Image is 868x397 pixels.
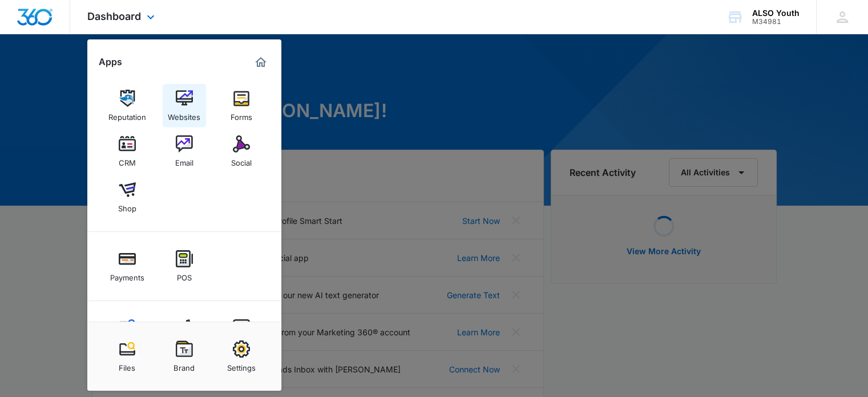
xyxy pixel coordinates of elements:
a: Settings [220,335,263,378]
div: Brand [173,358,195,372]
a: Marketing 360® Dashboard [252,53,270,71]
div: CRM [119,153,136,167]
a: Intelligence [220,314,263,357]
a: Ads [163,314,206,357]
div: POS [177,267,192,282]
a: Brand [163,335,206,378]
div: Websites [168,107,200,122]
a: POS [163,244,206,288]
div: Payments [110,267,144,282]
a: Content [106,314,149,357]
a: Reputation [106,84,149,127]
div: account id [752,18,800,26]
h2: Apps [99,57,122,67]
a: Email [163,130,206,173]
a: Shop [106,175,149,219]
a: CRM [106,130,149,173]
span: Dashboard [87,10,141,22]
div: Reputation [108,107,146,122]
div: Social [231,153,252,167]
a: Payments [106,244,149,288]
div: Settings [227,358,256,372]
a: Forms [220,84,263,127]
div: Shop [118,198,136,213]
a: Websites [163,84,206,127]
div: Forms [231,107,252,122]
a: Social [220,130,263,173]
div: Files [119,358,135,372]
div: account name [752,9,800,18]
div: Email [175,153,193,167]
a: Files [106,335,149,378]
